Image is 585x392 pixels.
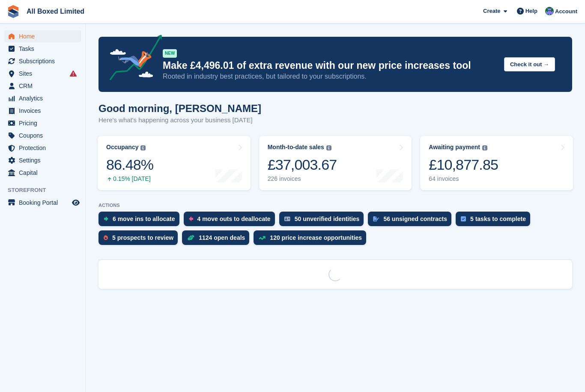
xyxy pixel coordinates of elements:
div: £10,877.85 [429,156,498,174]
a: 6 move ins to allocate [98,212,184,230]
div: 1124 open deals [199,234,245,241]
span: Help [525,7,537,15]
div: Occupancy [106,144,138,151]
div: £37,003.67 [268,156,337,174]
a: Preview store [71,197,81,208]
span: Booking Portal [19,197,70,209]
div: 120 price increase opportunities [270,234,362,241]
a: menu [4,43,81,55]
a: 5 tasks to complete [456,212,534,230]
a: Month-to-date sales £37,003.67 226 invoices [259,136,412,190]
img: task-75834270c22a3079a89374b754ae025e5fb1db73e45f91037f5363f120a921f8.svg [461,216,466,221]
span: Storefront [8,186,85,195]
div: 6 move ins to allocate [113,215,175,222]
i: Smart entry sync failures have occurred [70,70,77,77]
img: prospect-51fa495bee0391a8d652442698ab0144808aea92771e9ea1ae160a38d050c398.svg [104,235,108,240]
a: menu [4,55,81,67]
a: menu [4,167,81,179]
div: 64 invoices [429,175,498,183]
img: contract_signature_icon-13c848040528278c33f63329250d36e43548de30e8caae1d1a13099fd9432cc5.svg [373,216,379,221]
img: Liam Spencer [545,7,554,15]
span: Tasks [19,43,70,55]
p: Make £4,496.01 of extra revenue with our new price increases tool [163,59,497,72]
img: move_ins_to_allocate_icon-fdf77a2bb77ea45bf5b3d319d69a93e2d87916cf1d5bf7949dd705db3b84f3ca.svg [104,216,108,221]
a: menu [4,130,81,141]
span: Invoices [19,105,70,117]
a: 50 unverified identities [279,212,368,230]
a: All Boxed Limited [23,4,88,18]
span: Settings [19,154,70,166]
a: 120 price increase opportunities [254,230,370,249]
a: menu [4,30,81,42]
span: CRM [19,80,70,92]
a: 5 prospects to review [98,230,182,249]
img: icon-info-grey-7440780725fd019a000dd9b08b2336e03edf1995a4989e88bcd33f0948082b44.svg [482,145,487,150]
a: menu [4,92,81,104]
span: Account [555,7,577,16]
div: 226 invoices [268,175,337,183]
a: menu [4,80,81,92]
a: menu [4,68,81,80]
div: NEW [163,49,177,58]
span: Protection [19,142,70,154]
img: price_increase_opportunities-93ffe204e8149a01c8c9dc8f82e8f89637d9d84a8eef4429ea346261dce0b2c0.svg [259,236,266,240]
span: Create [483,7,500,15]
span: Coupons [19,130,70,141]
img: deal-1b604bf984904fb50ccaf53a9ad4b4a5d6e5aea283cecdc64d6e3604feb123c2.svg [187,235,194,241]
div: Awaiting payment [429,144,480,151]
div: 0.15% [DATE] [106,175,153,183]
a: Occupancy 86.48% 0.15% [DATE] [98,136,251,190]
span: Pricing [19,117,70,129]
a: 1124 open deals [182,230,254,249]
p: ACTIONS [98,203,572,208]
div: 56 unsigned contracts [383,215,447,222]
div: 50 unverified identities [295,215,360,222]
a: menu [4,142,81,154]
img: verify_identity-adf6edd0f0f0b5bbfe63781bf79b02c33cf7c696d77639b501bdc392416b5a36.svg [284,216,290,221]
img: icon-info-grey-7440780725fd019a000dd9b08b2336e03edf1995a4989e88bcd33f0948082b44.svg [326,145,331,150]
div: 4 move outs to deallocate [197,215,271,222]
span: Capital [19,167,70,179]
p: Here's what's happening across your business [DATE] [98,115,261,125]
span: Home [19,30,70,42]
img: icon-info-grey-7440780725fd019a000dd9b08b2336e03edf1995a4989e88bcd33f0948082b44.svg [140,145,146,150]
a: menu [4,117,81,129]
div: 5 tasks to complete [470,215,526,222]
img: move_outs_to_deallocate_icon-f764333ba52eb49d3ac5e1228854f67142a1ed5810a6f6cc68b1a99e826820c5.svg [189,216,193,221]
a: menu [4,105,81,117]
div: 86.48% [106,156,153,174]
a: menu [4,197,81,209]
h1: Good morning, [PERSON_NAME] [98,103,261,114]
div: Month-to-date sales [268,144,324,151]
a: menu [4,154,81,166]
span: Analytics [19,92,70,104]
img: price-adjustments-announcement-icon-8257ccfd72463d97f412b2fc003d46551f7dbcb40ab6d574587a9cd5c0d94... [102,35,162,83]
a: Awaiting payment £10,877.85 64 invoices [420,136,573,190]
p: Rooted in industry best practices, but tailored to your subscriptions. [163,72,497,81]
span: Subscriptions [19,55,70,67]
a: 4 move outs to deallocate [184,212,279,230]
span: Sites [19,68,70,80]
div: 5 prospects to review [112,234,173,241]
img: stora-icon-8386f47178a22dfd0bd8f6a31ec36ba5ce8667c1dd55bd0f319d3a0aa187defe.svg [7,5,20,18]
button: Check it out → [504,57,555,71]
a: 56 unsigned contracts [368,212,456,230]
